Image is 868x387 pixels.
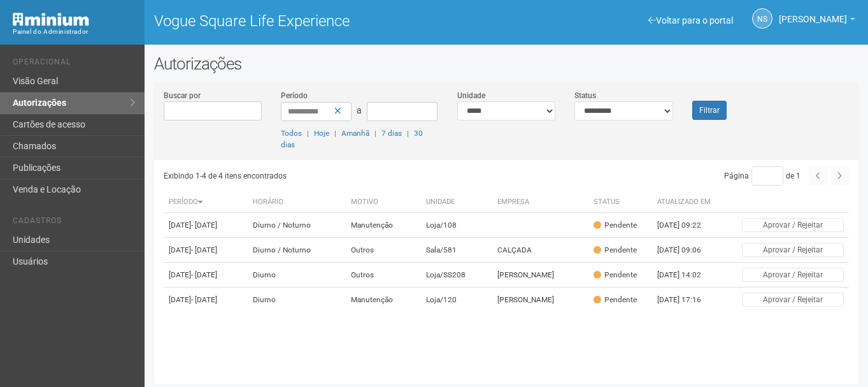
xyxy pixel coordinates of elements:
td: Outros [346,263,421,288]
span: - [DATE] [191,221,217,230]
span: Nicolle Silva [779,2,847,24]
td: Loja/SS208 [421,263,492,288]
td: Diurno / Noturno [248,213,346,238]
span: | [407,129,409,138]
label: Unidade [457,90,485,101]
div: Painel do Administrador [13,26,135,38]
a: Todos [281,129,302,138]
span: a [357,105,362,115]
th: Empresa [492,192,588,213]
button: Aprovar / Rejeitar [742,218,844,232]
div: Pendente [594,270,637,281]
li: Operacional [13,57,135,71]
img: Minium [13,13,89,26]
td: [DATE] 14:02 [652,263,722,288]
a: NS [752,8,772,29]
td: Sala/581 [421,238,492,263]
button: Aprovar / Rejeitar [742,243,844,257]
td: Outros [346,238,421,263]
td: [DATE] 09:22 [652,213,722,238]
span: - [DATE] [191,270,217,279]
h2: Autorizações [154,54,858,73]
td: [DATE] [164,213,248,238]
span: | [374,129,376,138]
th: Motivo [346,192,421,213]
td: Diurno / Noturno [248,238,346,263]
td: [PERSON_NAME] [492,263,588,288]
td: [DATE] 17:16 [652,288,722,312]
th: Unidade [421,192,492,213]
span: - [DATE] [191,245,217,254]
td: Diurno [248,288,346,312]
div: Pendente [594,220,637,231]
span: | [307,129,309,138]
a: Amanhã [341,129,369,138]
label: Período [281,90,308,101]
label: Buscar por [164,90,201,101]
td: Loja/108 [421,213,492,238]
div: Pendente [594,245,637,256]
span: Página de 1 [724,172,800,180]
td: CALÇADA [492,238,588,263]
span: - [DATE] [191,295,217,304]
li: Cadastros [13,216,135,230]
button: Filtrar [692,101,727,120]
td: Loja/120 [421,288,492,312]
th: Período [164,192,248,213]
td: [DATE] 09:06 [652,238,722,263]
div: Exibindo 1-4 de 4 itens encontrados [164,166,502,186]
div: Pendente [594,295,637,305]
a: Hoje [314,129,329,138]
button: Aprovar / Rejeitar [742,293,844,307]
td: Diurno [248,263,346,288]
td: [DATE] [164,238,248,263]
th: Atualizado em [652,192,722,213]
a: 7 dias [381,129,402,138]
button: Aprovar / Rejeitar [742,268,844,282]
th: Horário [248,192,346,213]
label: Status [574,90,596,101]
td: [PERSON_NAME] [492,288,588,312]
td: Manutenção [346,213,421,238]
td: Manutenção [346,288,421,312]
span: | [334,129,336,138]
td: [DATE] [164,263,248,288]
a: [PERSON_NAME] [779,16,855,26]
th: Status [588,192,652,213]
h1: Vogue Square Life Experience [154,13,497,29]
a: Voltar para o portal [648,15,733,26]
td: [DATE] [164,288,248,312]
